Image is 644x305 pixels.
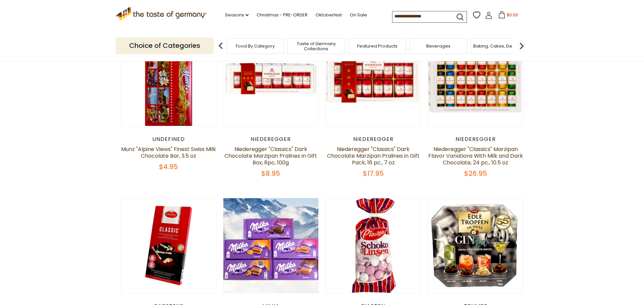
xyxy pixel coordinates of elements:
[428,136,523,143] div: Niederegger
[224,145,317,166] a: Niederegger "Classics" Dark Chocolate Marzipan Pralines in Gift Box, 8pc, 100g
[261,169,280,178] span: $8.95
[326,31,421,126] img: Niederegger "Classics" Dark Chocolate Marzipan Pralines in Gift Pack, 16 pc., 7 oz
[357,44,397,49] a: Featured Products
[223,136,319,143] div: Niederegger
[225,11,249,19] a: Seasons
[363,169,384,178] span: $17.95
[257,11,308,19] a: Christmas - PRE-ORDER
[214,39,227,53] img: previous arrow
[236,44,275,49] a: Food By Category
[121,136,216,143] div: undefined
[464,169,487,178] span: $26.95
[494,11,522,21] button: $0.00
[350,11,367,19] a: On Sale
[507,12,518,18] span: $0.00
[428,31,523,126] img: Niederegger "Classics" Marzipan Flavor Variations With Milk and Dark Chocolate, 24 pc., 10.5 oz
[325,136,421,143] div: Niederegger
[327,145,420,166] a: Niederegger "Classics" Dark Chocolate Marzipan Pralines in Gift Pack, 16 pc., 7 oz
[159,162,178,171] span: $4.95
[121,145,216,160] a: Munz "Alpine Views" Finest Swiss Milk Chocolate Bar, 3.5 oz
[121,198,216,293] img: Carstens Luebecker Marzipan Bars with Dark Chocolate, 5 oz
[326,198,421,293] img: Piasten "Schoko Linsen" Chocolate Dragees with Peppermint Sugar Coating, 8.8 oz
[473,44,525,49] a: Baking, Cakes, Desserts
[426,44,450,49] a: Beverages
[121,31,216,126] img: Munz "Alpine Views" Finest Swiss Milk Chocolate Bar, 3.5 oz
[428,198,523,293] img: Trumpf "Edle Tropfen" Nut Pralines Filled with Gin Cocktails 3.5 oz
[223,31,318,126] img: Niederegger "Classics" Dark Chocolate Marzipan Pralines in Gift Box, 8pc, 100g
[116,37,214,54] p: Choice of Categories
[223,198,318,293] img: Milka Chocolate 5 Flavor Combination, 17.5 oz -SPECIAL PRICE
[316,11,342,19] a: Oktoberfest
[428,145,523,166] a: Niederegger "Classics" Marzipan Flavor Variations With Milk and Dark Chocolate, 24 pc., 10.5 oz
[289,41,343,51] a: Taste of Germany Collections
[515,39,528,53] img: next arrow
